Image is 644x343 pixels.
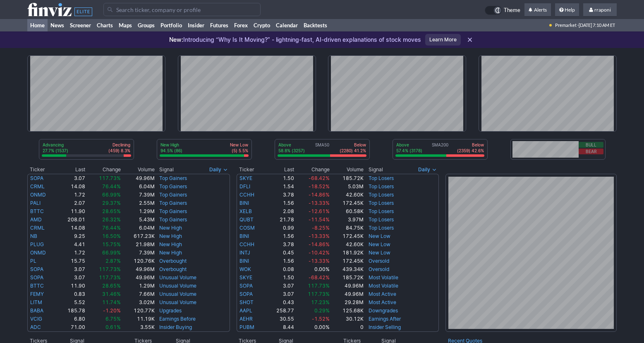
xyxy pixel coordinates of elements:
[266,257,294,265] td: 1.56
[102,216,121,223] span: 26.32%
[102,233,121,239] span: 16.50%
[99,274,121,281] span: 117.73%
[30,216,42,223] a: AMD
[30,299,42,305] a: LITM
[159,200,187,206] a: Top Gainers
[485,6,520,15] a: Theme
[121,265,155,273] td: 49.96M
[121,240,155,249] td: 21.98M
[121,273,155,282] td: 49.96M
[369,299,396,305] a: Most Active
[102,241,121,247] span: 15.75%
[266,240,294,249] td: 3.78
[369,200,394,206] a: Top Losers
[30,266,43,272] a: SOPA
[239,233,249,239] a: BINI
[309,241,330,247] span: -14.86%
[159,283,196,289] a: Unusual Volume
[369,233,390,239] a: New Low
[207,166,230,174] button: Signals interval
[369,183,394,189] a: Top Losers
[116,19,135,31] a: Maps
[312,316,330,322] span: -1.52%
[583,3,617,17] a: rraponi
[278,148,305,154] p: 58.8% (3257)
[239,216,254,223] a: QUBT
[102,249,121,256] span: 66.99%
[239,283,253,289] a: SOPA
[239,291,253,297] a: SOPA
[102,299,121,305] span: 11.74%
[369,241,390,247] a: New Low
[57,199,86,207] td: 2.07
[239,274,252,281] a: SKYE
[555,3,579,17] a: Help
[237,166,266,174] th: Ticker
[266,166,294,174] th: Last
[159,208,187,214] a: Top Gainers
[369,283,398,289] a: Most Volatile
[121,307,155,315] td: 120.77K
[159,175,187,181] a: Top Gainers
[102,291,121,297] span: 31.46%
[102,225,121,231] span: 76.44%
[57,323,86,332] td: 71.00
[30,208,44,214] a: BTTC
[266,298,294,307] td: 0.43
[266,249,294,257] td: 0.45
[594,7,611,13] span: rraponi
[330,240,364,249] td: 42.60K
[340,142,366,148] p: Below
[457,142,484,148] p: Below
[159,299,196,305] a: Unusual Volume
[579,142,603,148] button: Bull
[309,192,330,198] span: -14.86%
[369,175,394,181] a: Top Losers
[57,166,86,174] th: Last
[121,298,155,307] td: 3.02M
[30,258,36,264] a: PL
[294,265,330,273] td: 0.00%
[27,166,57,174] th: Ticker
[330,174,364,182] td: 185.72K
[266,307,294,315] td: 258.77
[57,216,86,224] td: 208.01
[159,291,196,297] a: Unusual Volume
[30,283,44,289] a: BTTC
[239,241,254,247] a: CCHH
[57,282,86,290] td: 11.90
[266,282,294,290] td: 3.07
[105,316,121,322] span: 6.75%
[425,34,461,46] a: Learn More
[330,199,364,207] td: 172.45K
[57,290,86,298] td: 0.83
[330,290,364,298] td: 49.96M
[160,142,182,148] p: New High
[159,307,182,314] a: Upgrades
[312,225,330,231] span: -8.25%
[309,216,330,223] span: -11.54%
[169,36,421,44] p: Introducing “Why Is It Moving?” - lightning-fast, AI-driven explanations of stock moves
[30,291,44,297] a: FEMY
[159,249,182,256] a: New High
[266,224,294,232] td: 0.99
[30,324,41,330] a: ADC
[266,182,294,191] td: 1.54
[30,175,43,181] a: SOPA
[396,142,422,148] p: Above
[266,232,294,240] td: 1.56
[57,174,86,182] td: 3.07
[273,19,301,31] a: Calendar
[369,258,389,264] a: Oversold
[30,183,45,189] a: CRML
[121,216,155,224] td: 5.43M
[239,200,249,206] a: BINI
[57,207,86,216] td: 11.90
[57,249,86,257] td: 1.72
[159,233,182,239] a: New High
[330,191,364,199] td: 42.60K
[121,191,155,199] td: 7.39M
[330,273,364,282] td: 185.72K
[48,19,67,31] a: News
[230,142,248,148] p: New Low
